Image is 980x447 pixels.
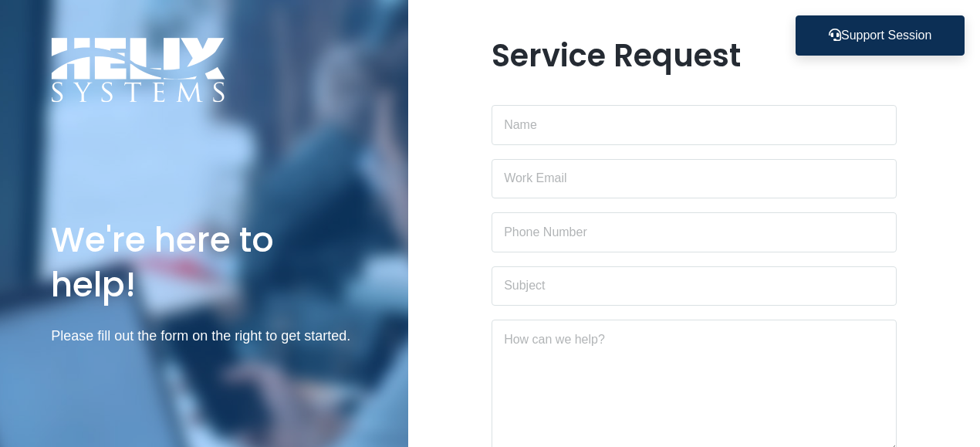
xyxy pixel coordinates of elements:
button: Support Session [796,15,965,56]
input: Subject [492,266,897,306]
input: Name [492,105,897,145]
input: Work Email [492,159,897,199]
h1: Service Request [492,37,897,74]
img: Logo [51,37,225,103]
input: Phone Number [492,212,897,252]
p: Please fill out the form on the right to get started. [51,325,357,347]
h1: We're here to help! [51,218,357,306]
